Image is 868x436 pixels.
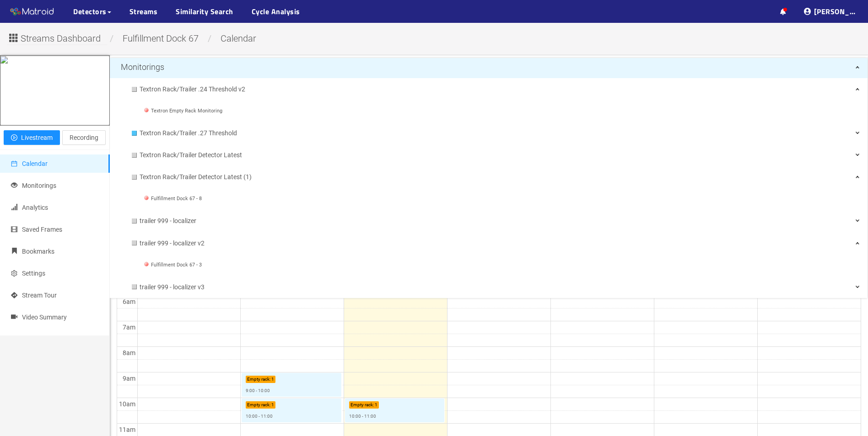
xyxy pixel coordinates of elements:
button: Recording [62,130,106,145]
span: Textron Rack/Trailer Detector Latest [140,146,860,164]
div: 8am [121,348,137,358]
div: 7am [121,322,137,332]
div: 6am [121,297,137,307]
span: play-circle [11,134,17,142]
p: 9:00 - 10:00 [246,387,270,394]
div: Textron Rack/Trailer .24 Threshold v2 [110,80,868,98]
div: trailer 999 - localizer v2 [110,234,868,252]
img: 68e55cd555edf5946f2773de_full.jpg [0,56,8,125]
span: Monitorings [121,62,164,72]
p: 10:00 - 11:00 [349,413,376,420]
a: Cycle Analysis [252,6,300,17]
a: Streams [129,6,158,17]
span: trailer 999 - localizer v3 [140,278,860,296]
p: Empty rack : [350,401,374,409]
span: Settings [22,270,45,277]
span: / [205,33,214,44]
span: Textron Rack/Trailer Detector Latest (1) [140,168,860,186]
span: Livestream [21,133,53,143]
span: trailer 999 - localizer v2 [140,234,860,252]
p: 1 [271,376,274,383]
div: 9am [121,373,137,383]
p: 1 [271,401,274,409]
button: play-circleLivestream [4,130,60,145]
span: Bookmarks [22,248,54,255]
div: Textron Rack/Trailer Detector Latest (1) [110,168,868,186]
span: Analytics [22,204,48,211]
span: calendar [214,33,263,44]
span: Detectors [73,6,107,17]
span: Streams Dashboard [21,32,101,46]
div: 10am [117,399,137,409]
span: Monitorings [22,182,56,189]
span: / [108,33,116,44]
div: trailer 999 - localizer v3 [110,278,868,296]
span: Calendar [22,160,48,167]
span: Textron Rack/Trailer .24 Threshold v2 [140,80,860,98]
div: trailer 999 - localizer [110,212,868,230]
span: Textron Rack/Trailer .27 Threshold [140,124,860,142]
span: Saved Frames [22,226,62,233]
div: Monitorings [110,58,868,76]
p: 10:00 - 11:00 [246,413,273,420]
p: Empty rack : [247,401,270,409]
div: 11am [117,425,137,435]
div: Textron Rack/Trailer .27 Threshold [110,124,868,142]
span: setting [11,270,17,276]
span: trailer 999 - localizer [140,212,860,230]
div: Fulfillment Dock 67 - 3 [144,256,202,274]
div: Textron Rack/Trailer Detector Latest [110,146,868,164]
a: Similarity Search [176,6,233,17]
span: calendar [11,160,17,167]
span: Fulfillment Dock 67 [116,33,205,44]
div: Textron Empty Rack Monitoring [144,102,222,120]
span: Recording [70,133,98,143]
img: Matroid logo [9,5,55,19]
button: Streams Dashboard [7,30,108,44]
span: Video Summary [22,314,67,321]
a: Streams Dashboard [7,36,108,43]
div: Fulfillment Dock 67 - 8 [144,190,202,208]
p: 1 [375,401,377,409]
p: Empty rack : [247,376,270,383]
